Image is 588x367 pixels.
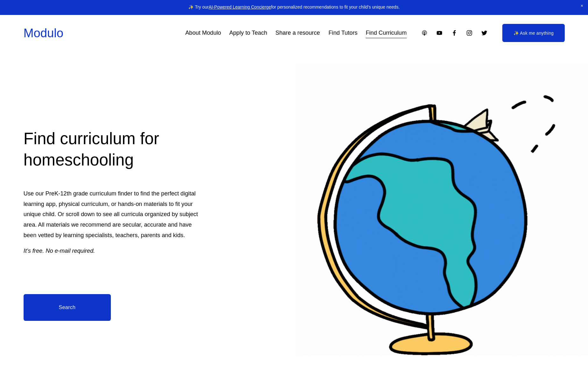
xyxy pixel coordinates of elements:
[209,5,271,10] a: AI-Powered Learning Concierge
[502,24,564,42] a: ✨ Ask me anything
[466,30,473,36] a: Instagram
[366,27,406,39] a: Find Curriculum
[24,294,111,321] a: Search
[481,30,488,36] a: Twitter
[436,30,443,36] a: YouTube
[185,27,221,39] a: About Modulo
[24,248,95,254] em: It’s free. No e-mail required.
[421,30,428,36] a: Apple Podcasts
[24,188,202,241] p: Use our PreK-12th grade curriculum finder to find the perfect digital learning app, physical curr...
[328,27,357,39] a: Find Tutors
[451,30,458,36] a: Facebook
[24,128,202,171] h2: Find curriculum for homeschooling
[276,27,320,39] a: Share a resource
[24,26,63,40] a: Modulo
[229,27,267,39] a: Apply to Teach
